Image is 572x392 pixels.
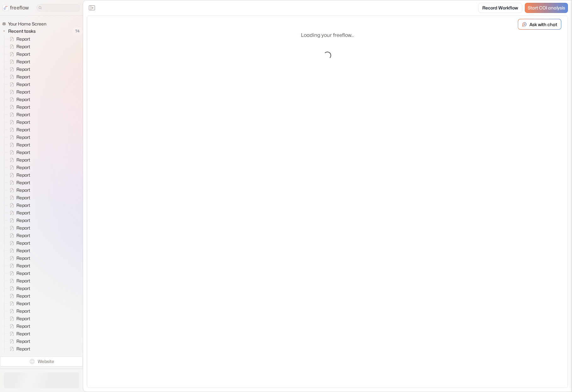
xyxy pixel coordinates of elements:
span: Report [15,225,32,231]
a: Report [4,239,33,247]
p: freeflow [10,4,29,12]
span: Report [15,36,32,42]
span: Report [15,202,32,208]
span: Report [15,263,32,269]
a: Report [4,149,33,156]
a: Report [4,330,33,338]
span: Report [15,134,32,140]
a: Report [4,247,33,254]
a: freeflow [3,4,29,12]
span: Report [15,96,32,103]
a: Report [4,43,33,50]
a: Report [4,73,33,81]
span: Report [15,308,32,314]
a: Report [4,118,33,126]
button: Close the sidebar [87,3,97,13]
span: Your Home Screen [7,21,48,27]
a: Report [4,194,33,202]
a: Report [4,58,33,65]
a: Report [4,156,33,164]
p: Loading your freeflow... [301,31,354,39]
span: Report [15,346,32,352]
a: Start COI analysis [525,3,568,13]
a: Report [4,270,33,277]
a: Record Workflow [478,3,522,13]
a: Report [4,126,33,134]
span: Report [15,338,32,344]
a: Report [4,50,33,58]
span: Report [15,278,32,284]
a: Report [4,164,33,171]
a: Report [4,179,33,186]
span: Report [15,232,32,239]
span: Report [15,149,32,156]
a: Report [4,96,33,103]
span: Recent tasks [7,28,37,34]
a: Report [4,277,33,285]
span: Report [15,331,32,337]
a: Report [4,81,33,88]
a: Report [4,224,33,232]
span: Report [15,195,32,201]
a: Report [4,254,33,262]
a: Report [4,202,33,209]
span: Report [15,157,32,163]
span: Report [15,164,32,171]
a: Report [4,186,33,194]
span: Report [15,59,32,65]
a: Report [4,300,33,307]
a: Report [4,171,33,179]
a: Report [4,65,33,73]
span: Report [15,179,32,186]
a: Your Home Screen [2,21,49,27]
span: Report [15,43,32,50]
a: Report [4,307,33,315]
a: Report [4,345,33,353]
span: Report [15,142,32,148]
span: Report [15,119,32,125]
a: Report [4,285,33,292]
span: Report [15,81,32,88]
span: Report [15,255,32,261]
a: Report [4,232,33,239]
span: Report [15,285,32,292]
a: Report [4,209,33,217]
span: Report [15,323,32,329]
span: Report [15,51,32,57]
span: Report [15,127,32,133]
button: Recent tasks [2,27,38,35]
a: Report [4,111,33,118]
span: Report [15,247,32,254]
span: Report [15,74,32,80]
p: Ask with chat [530,21,557,28]
span: Report [15,66,32,72]
span: Report [15,172,32,178]
span: Report [15,270,32,276]
span: Report [15,300,32,307]
a: Report [4,217,33,224]
a: Report [4,315,33,322]
a: Report [4,88,33,96]
span: Report [15,111,32,118]
span: Report [15,315,32,322]
span: Start COI analysis [528,5,565,11]
a: Report [4,141,33,149]
a: Report [4,134,33,141]
span: Report [15,293,32,299]
a: Report [4,322,33,330]
span: Report [15,104,32,110]
a: Report [4,338,33,345]
a: Report [4,262,33,270]
a: Report [4,103,33,111]
span: Report [15,240,32,246]
span: Report [15,89,32,95]
span: Report [15,187,32,193]
span: 74 [72,27,83,35]
a: Report [4,35,33,43]
span: Report [15,217,32,224]
span: Report [15,210,32,216]
a: Report [4,292,33,300]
